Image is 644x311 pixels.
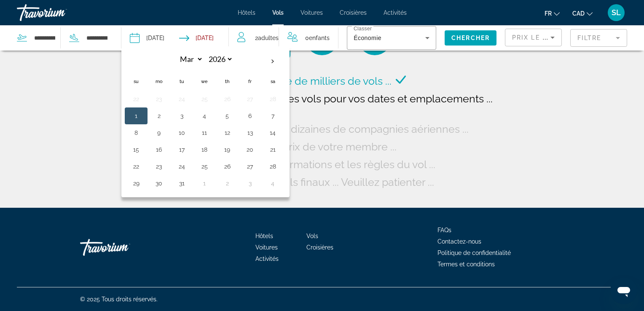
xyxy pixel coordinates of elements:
[220,161,234,172] button: Day 26
[129,177,143,189] button: Day 29
[198,93,211,105] button: Day 25
[437,227,451,233] a: FAQs
[451,35,490,41] span: Chercher
[258,35,279,41] span: Adultes
[266,127,279,139] button: Day 14
[80,296,158,303] span: © 2025 Tous droits réservés.
[572,7,593,19] button: Change currency
[612,8,621,17] span: SL
[243,127,257,139] button: Day 13
[572,10,585,17] span: CAD
[194,158,435,171] span: Rassembler les informations et les règles du vol ...
[129,144,143,155] button: Day 15
[161,123,469,135] span: Trouver le meilleur prix de dizaines de compagnies aériennes ...
[340,9,367,16] a: Croisières
[306,233,318,239] a: Vols
[198,177,211,189] button: Day 1
[243,110,257,122] button: Day 6
[17,2,101,24] a: Travorium
[243,93,257,105] button: Day 27
[437,249,511,256] a: Politique de confidentialité
[129,110,143,122] button: Day 1
[261,52,284,71] button: Next month
[266,161,279,172] button: Day 28
[354,35,381,41] span: Économie
[437,261,495,268] a: Termes et conditions
[243,161,257,172] button: Day 27
[152,127,166,139] button: Day 9
[137,92,493,105] span: Vérification de la disponibilité des vols pour vos dates et emplacements ...
[220,93,234,105] button: Day 26
[233,140,397,153] span: Calcul du prix de votre membre ...
[255,233,273,239] a: Hôtels
[512,34,578,41] span: Prix ​​le plus bas
[129,161,143,172] button: Day 22
[243,177,257,189] button: Day 3
[266,144,279,155] button: Day 21
[179,25,214,51] button: Return date: Mar 8, 2026
[175,110,188,122] button: Day 3
[220,177,234,189] button: Day 2
[255,255,279,262] a: Activités
[301,9,323,16] a: Voitures
[198,161,211,172] button: Day 25
[610,277,637,304] iframe: Bouton de lancement de la fenêtre de messagerie
[152,93,166,105] button: Day 23
[266,110,279,122] button: Day 7
[266,93,279,105] button: Day 28
[243,144,257,155] button: Day 20
[305,32,330,44] span: 0
[306,244,333,251] a: Croisières
[198,110,211,122] button: Day 4
[129,93,143,105] button: Day 22
[152,144,166,155] button: Day 16
[272,9,284,16] a: Vols
[129,127,143,139] button: Day 8
[570,29,627,47] button: Filter
[255,32,279,44] span: 2
[175,127,188,139] button: Day 10
[198,144,211,155] button: Day 18
[229,25,338,51] button: Travelers: 2 adults, 0 children
[80,235,164,260] a: Travorium
[152,177,166,189] button: Day 30
[152,161,166,172] button: Day 23
[309,35,330,41] span: Enfants
[206,52,233,67] select: Select year
[238,9,255,16] a: Hôtels
[354,26,372,32] mat-label: Classer
[445,30,496,46] button: Chercher
[175,177,188,189] button: Day 31
[255,244,278,251] a: Voitures
[220,144,234,155] button: Day 19
[175,144,188,155] button: Day 17
[512,32,555,43] mat-select: Sort by
[176,52,203,67] select: Select month
[437,238,481,245] a: Contactez-nous
[605,4,627,21] button: User Menu
[238,75,392,87] span: Recherche de milliers de vols ...
[175,93,188,105] button: Day 24
[384,9,407,16] a: Activités
[545,10,552,17] span: fr
[266,177,279,189] button: Day 4
[152,110,166,122] button: Day 2
[220,110,234,122] button: Day 5
[220,127,234,139] button: Day 12
[130,25,164,51] button: Depart date: Mar 1, 2026
[175,161,188,172] button: Day 24
[196,176,434,188] span: Effectuer des calculs finaux ... Veuillez patienter ...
